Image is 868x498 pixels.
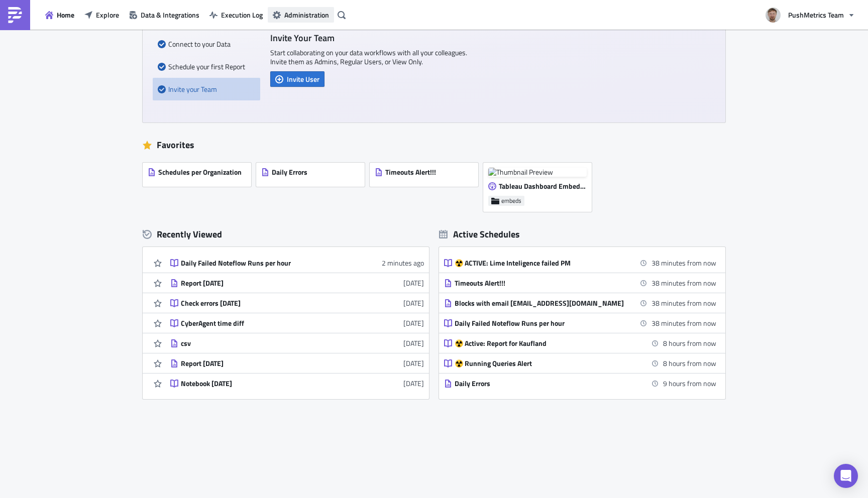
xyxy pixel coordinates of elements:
div: Blocks with email [EMAIL_ADDRESS][DOMAIN_NAME] [455,299,630,308]
time: 2025-05-22T13:38:17Z [403,378,424,389]
div: Daily Failed Noteflow Runs per hour [455,319,630,328]
time: 2025-08-26T09:02:24Z [403,278,424,288]
div: Timeouts Alert!!! [455,279,630,288]
div: Check errors [DATE] [181,299,357,308]
button: Home [40,7,79,23]
div: Report [DATE] [181,359,357,368]
span: Daily Errors [272,168,307,177]
img: PushMetrics [7,7,23,23]
button: Execution Log [204,7,268,23]
div: ☢️ ACTIVE: Lime Inteligence failed PM [455,259,630,268]
img: Avatar [765,7,782,24]
a: ☢️ Running Queries Alert8 hours from now [444,353,716,373]
span: Tableau Dashboard Embed [DATE] [499,182,586,191]
a: Blocks with email [EMAIL_ADDRESS][DOMAIN_NAME]38 minutes from now [444,293,716,313]
time: 2025-09-19 00:00 [652,298,716,308]
span: PushMetrics Team [788,10,844,20]
div: csv [181,339,357,348]
span: Execution Log [221,10,263,20]
a: Check errors [DATE][DATE] [170,293,424,313]
div: CyberAgent time diff [181,319,357,328]
time: 2025-09-19 07:00 [663,358,716,368]
time: 2025-09-19 00:00 [652,258,716,268]
span: Administration [284,10,329,20]
span: embeds [501,197,521,205]
span: Home [57,10,74,20]
div: Connect to your Data [158,33,255,55]
div: ☢️ Active: Report for Kaufland [455,339,630,348]
button: Data & Integrations [124,7,204,23]
button: Explore [79,7,124,23]
time: 2025-09-19 07:00 [663,338,716,348]
a: Daily Failed Noteflow Runs per hour2 minutes ago [170,253,424,273]
a: Notebook [DATE][DATE] [170,374,424,393]
a: Thumbnail PreviewTableau Dashboard Embed [DATE]embeds [483,158,597,212]
time: 2025-09-19 00:00 [652,278,716,288]
img: Thumbnail Preview [488,168,587,177]
span: Data & Integrations [141,10,199,20]
button: PushMetrics Team [759,4,860,26]
a: csv[DATE] [170,333,424,353]
button: Invite User [270,71,324,87]
button: Administration [268,7,334,23]
time: 2025-09-19 00:00 [652,318,716,328]
a: Daily Failed Noteflow Runs per hour38 minutes from now [444,313,716,333]
span: Timeouts Alert!!! [385,168,436,177]
a: Report [DATE][DATE] [170,273,424,293]
a: Daily Errors9 hours from now [444,374,716,393]
time: 2025-09-19 08:00 [663,378,716,389]
time: 2025-05-22T21:50:34Z [403,358,424,368]
a: Timeouts Alert!!!38 minutes from now [444,273,716,293]
div: Active Schedules [439,228,520,240]
a: ☢️ ACTIVE: Lime Inteligence failed PM38 minutes from now [444,253,716,273]
span: Explore [96,10,119,20]
h4: Invite Your Team [270,33,471,43]
span: Invite User [287,74,319,84]
div: Open Intercom Messenger [834,464,858,488]
time: 2025-09-18T21:20:35Z [382,258,424,268]
div: Report [DATE] [181,279,357,288]
div: Favorites [143,138,725,153]
time: 2025-05-25T21:49:34Z [403,338,424,348]
div: Daily Errors [455,379,630,388]
a: CyberAgent time diff[DATE] [170,313,424,333]
div: Recently Viewed [143,227,429,242]
div: Schedule your first Report [158,55,255,78]
time: 2025-06-19T16:52:17Z [403,318,424,328]
a: Report [DATE][DATE] [170,353,424,373]
div: ☢️ Running Queries Alert [455,359,630,368]
a: Schedules per Organization [143,158,256,212]
p: Start collaborating on your data workflows with all your colleagues. Invite them as Admins, Regul... [270,48,471,66]
span: Schedules per Organization [158,168,242,177]
div: Notebook [DATE] [181,379,357,388]
time: 2025-07-23T16:15:04Z [403,298,424,308]
a: Daily Errors [256,158,370,212]
div: Daily Failed Noteflow Runs per hour [181,259,357,268]
div: Invite your Team [158,78,255,100]
a: ☢️ Active: Report for Kaufland8 hours from now [444,333,716,353]
a: Timeouts Alert!!! [370,158,483,212]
